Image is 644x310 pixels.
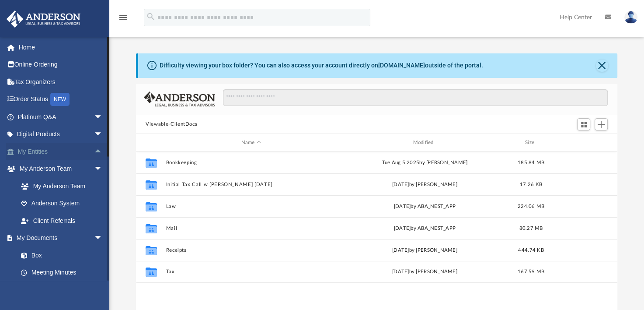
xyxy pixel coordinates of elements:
a: Tax Organizers [6,73,116,91]
button: Switch to Grid View [577,118,590,130]
a: My Anderson Teamarrow_drop_down [6,160,111,178]
a: Online Ordering [6,56,116,74]
span: 185.84 MB [518,160,544,165]
a: Order StatusNEW [6,91,116,109]
button: Add [595,118,608,130]
a: My Documentsarrow_drop_down [6,229,111,247]
input: Search files and folders [223,89,608,106]
div: Modified [340,139,510,147]
span: arrow_drop_down [94,126,111,144]
span: 224.06 MB [518,204,544,209]
div: [DATE] by ABA_NEST_APP [340,203,510,211]
button: Law [166,204,336,209]
a: Box [12,247,107,264]
div: [DATE] by [PERSON_NAME] [340,268,510,276]
a: Anderson System [12,195,111,212]
div: [DATE] by [PERSON_NAME] [340,247,510,254]
a: My Anderson Team [12,177,107,195]
div: Size [514,139,549,147]
img: Anderson Advisors Platinum Portal [4,11,83,28]
button: Receipts [166,247,336,253]
button: Tax [166,269,336,275]
img: User Pic [624,11,637,24]
span: arrow_drop_down [94,229,111,247]
a: Digital Productsarrow_drop_down [6,126,116,143]
a: [DOMAIN_NAME] [378,62,425,69]
a: Client Referrals [12,212,111,229]
div: id [140,139,162,147]
span: 167.59 MB [518,270,544,275]
i: search [146,12,156,21]
button: Close [596,60,608,72]
button: Initial Tax Call w [PERSON_NAME] [DATE] [166,182,336,187]
div: id [552,139,613,147]
a: menu [118,17,129,23]
i: menu [118,12,129,23]
span: 80.27 MB [519,226,543,231]
span: arrow_drop_down [94,160,111,178]
button: Mail [166,225,336,231]
button: Viewable-ClientDocs [146,120,197,128]
button: Bookkeeping [166,160,336,166]
a: Home [6,39,116,56]
span: 444.74 KB [518,248,543,253]
div: Tue Aug 5 2025 by [PERSON_NAME] [340,159,510,167]
a: Platinum Q&Aarrow_drop_down [6,108,116,126]
div: NEW [50,93,70,106]
span: arrow_drop_down [94,108,111,126]
a: Meeting Minutes [12,264,111,282]
div: [DATE] by ABA_NEST_APP [340,225,510,232]
div: Name [166,139,336,147]
span: 17.26 KB [520,182,542,187]
div: Difficulty viewing your box folder? You can also access your account directly on outside of the p... [160,61,483,70]
a: My Entitiesarrow_drop_up [6,143,116,160]
span: arrow_drop_up [94,143,111,161]
div: [DATE] by [PERSON_NAME] [340,181,510,189]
